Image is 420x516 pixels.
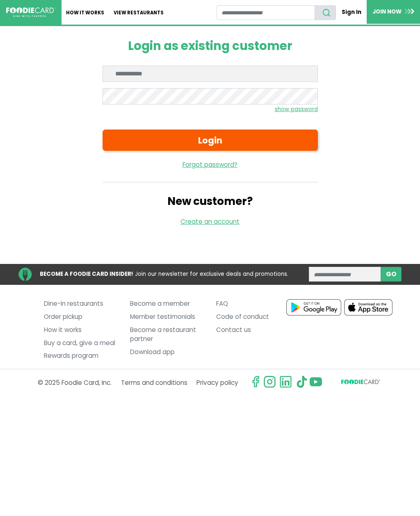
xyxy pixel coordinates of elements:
img: FoodieCard; Eat, Drink, Save, Donate [6,7,55,17]
a: Privacy policy [196,375,238,390]
img: linkedin.svg [279,375,292,388]
h2: New customer? [103,195,318,208]
img: youtube.svg [310,375,322,388]
a: Dine-in restaurants [44,297,118,310]
button: subscribe [381,267,402,282]
svg: FoodieCard [341,380,382,387]
svg: check us out on facebook [249,375,262,388]
input: restaurant search [217,5,315,20]
span: Join our newsletter for exclusive deals and promotions. [135,270,288,278]
button: Login [103,130,318,151]
strong: BECOME A FOODIE CARD INSIDER! [40,270,133,278]
a: Rewards program [44,350,118,363]
a: Buy a card, give a meal [44,336,118,350]
a: Forgot password? [103,160,318,170]
small: show password [275,105,318,113]
h1: Login as existing customer [103,39,318,53]
p: © 2025 Foodie Card, Inc. [38,375,112,390]
a: FAQ [216,297,290,310]
a: Become a restaurant partner [130,323,204,346]
a: Terms and conditions [121,375,187,390]
a: Order pickup [44,310,118,323]
input: enter email address [309,267,381,282]
a: Create an account [180,217,240,226]
a: Member testimonials [130,310,204,323]
button: search [315,5,336,20]
a: How it works [44,323,118,336]
a: Become a member [130,297,204,310]
a: Sign In [336,5,367,19]
img: tiktok.svg [296,375,308,388]
a: Code of conduct [216,310,290,323]
a: Contact us [216,323,290,336]
a: Download app [130,346,204,359]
